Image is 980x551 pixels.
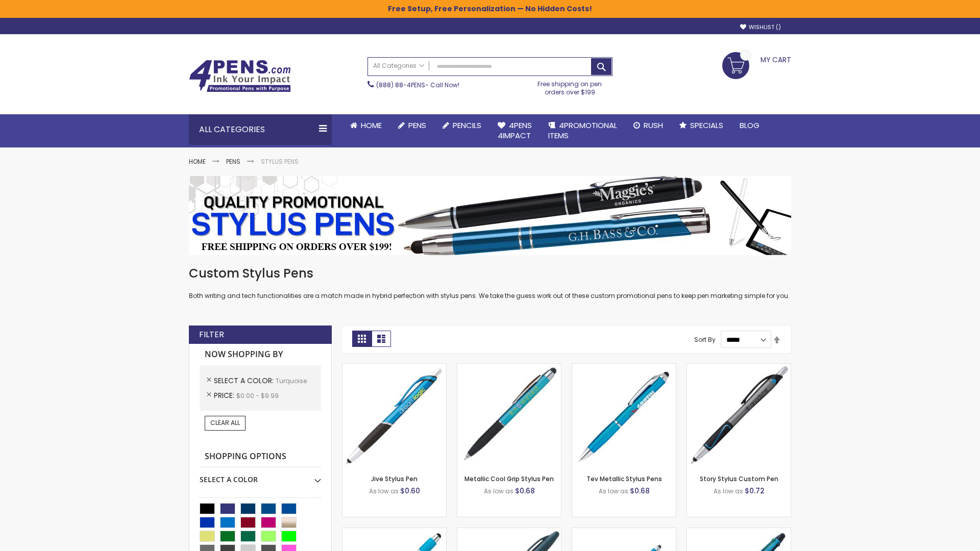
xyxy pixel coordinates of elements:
[189,265,791,282] h1: Custom Stylus Pens
[276,377,307,385] span: Turquoise
[352,331,372,347] strong: Grid
[630,486,650,496] span: $0.68
[214,390,236,400] span: Price
[687,364,791,467] img: Story Stylus Custom Pen-Turquoise
[408,120,426,131] span: Pens
[200,344,321,365] strong: Now Shopping by
[214,375,276,386] span: Select A Color
[361,120,382,131] span: Home
[548,120,617,141] span: 4PROMOTIONAL ITEMS
[205,416,246,430] a: Clear All
[464,474,554,483] a: Metallic Cool Grip Stylus Pen
[236,391,279,400] span: $0.00 - $9.99
[625,114,671,137] a: Rush
[687,363,791,372] a: Story Stylus Custom Pen-Turquoise
[189,157,206,166] a: Home
[527,76,613,96] div: Free shipping on pen orders over $199
[745,486,765,496] span: $0.72
[371,474,418,483] a: Jive Stylus Pen
[390,114,434,137] a: Pens
[376,81,425,89] a: (888) 88-4PENS
[226,157,240,166] a: Pens
[457,528,561,536] a: Twist Highlighter-Pen Stylus Combo-Turquoise
[373,62,424,70] span: All Categories
[200,446,321,468] strong: Shopping Options
[453,120,481,131] span: Pencils
[731,114,768,137] a: Blog
[189,176,791,255] img: Stylus Pens
[457,364,561,467] img: Metallic Cool Grip Stylus Pen-Blue - Turquoise
[572,363,676,372] a: Tev Metallic Stylus Pens-Turquoise
[515,486,535,496] span: $0.68
[714,487,743,495] span: As low as
[189,114,332,145] div: All Categories
[457,363,561,372] a: Metallic Cool Grip Stylus Pen-Blue - Turquoise
[189,265,791,300] div: Both writing and tech functionalities are a match made in hybrid perfection with stylus pens. We ...
[199,329,224,340] strong: Filter
[690,120,723,131] span: Specials
[342,528,446,536] a: Pearl Element Stylus Pens-Turquoise
[342,363,446,372] a: Jive Stylus Pen-Turquoise
[368,58,429,74] a: All Categories
[376,81,459,89] span: - Call Now!
[434,114,489,137] a: Pencils
[572,528,676,536] a: Cyber Stylus 0.7mm Fine Point Gel Grip Pen-Turquoise
[540,114,625,147] a: 4PROMOTIONALITEMS
[342,114,390,137] a: Home
[740,23,781,31] a: Wishlist
[489,114,540,147] a: 4Pens4impact
[694,335,716,344] label: Sort By
[200,467,321,485] div: Select A Color
[210,418,240,427] span: Clear All
[671,114,731,137] a: Specials
[484,487,513,495] span: As low as
[572,364,676,467] img: Tev Metallic Stylus Pens-Turquoise
[740,120,759,131] span: Blog
[342,364,446,467] img: Jive Stylus Pen-Turquoise
[498,120,532,141] span: 4Pens 4impact
[644,120,663,131] span: Rush
[687,528,791,536] a: Orbitor 4 Color Assorted Ink Metallic Stylus Pens-Turquoise
[261,157,299,166] strong: Stylus Pens
[369,487,399,495] span: As low as
[599,487,628,495] span: As low as
[400,486,420,496] span: $0.60
[700,474,778,483] a: Story Stylus Custom Pen
[586,474,662,483] a: Tev Metallic Stylus Pens
[189,60,291,92] img: 4Pens Custom Pens and Promotional Products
